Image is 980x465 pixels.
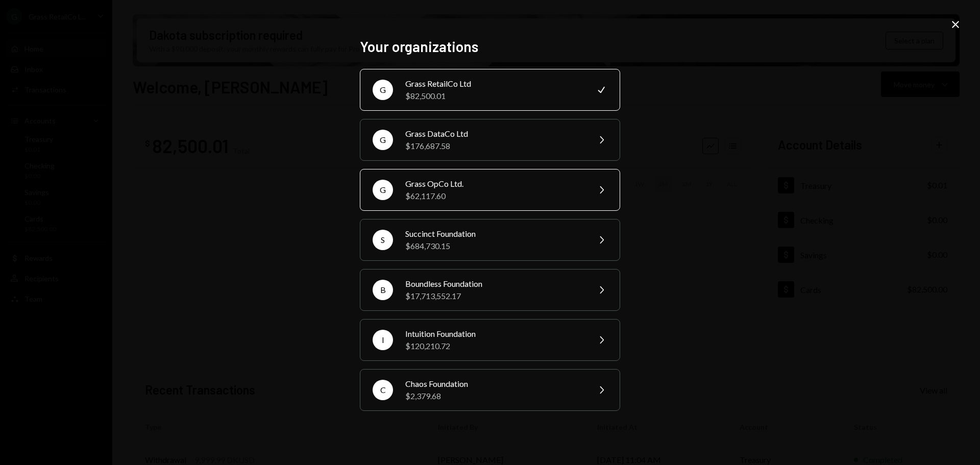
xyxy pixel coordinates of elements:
[405,228,583,240] div: Succinct Foundation
[360,119,620,161] button: GGrass DataCo Ltd$176,687.58
[373,180,393,200] div: G
[373,80,393,100] div: G
[405,140,583,152] div: $176,687.58
[360,37,620,57] h2: Your organizations
[373,130,393,150] div: G
[405,240,583,252] div: $684,730.15
[405,390,583,402] div: $2,379.68
[405,378,583,390] div: Chaos Foundation
[373,330,393,350] div: I
[405,278,583,290] div: Boundless Foundation
[405,340,583,352] div: $120,210.72
[373,380,393,400] div: C
[405,90,583,102] div: $82,500.01
[373,280,393,300] div: B
[405,128,583,140] div: Grass DataCo Ltd
[373,230,393,250] div: S
[405,178,583,190] div: Grass OpCo Ltd.
[360,69,620,111] button: GGrass RetailCo Ltd$82,500.01
[405,190,583,202] div: $62,117.60
[360,269,620,311] button: BBoundless Foundation$17,713,552.17
[360,369,620,411] button: CChaos Foundation$2,379.68
[405,328,583,340] div: Intuition Foundation
[405,290,583,302] div: $17,713,552.17
[360,219,620,261] button: SSuccinct Foundation$684,730.15
[360,169,620,211] button: GGrass OpCo Ltd.$62,117.60
[360,319,620,361] button: IIntuition Foundation$120,210.72
[405,78,583,90] div: Grass RetailCo Ltd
